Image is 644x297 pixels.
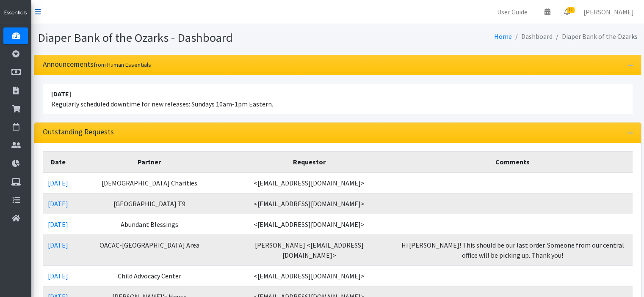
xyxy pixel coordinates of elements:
[512,30,553,43] li: Dashboard
[43,84,632,114] li: Regularly scheduled downtime for new releases: Sundays 10am-1pm Eastern.
[48,179,68,187] a: [DATE]
[226,172,393,193] td: <[EMAIL_ADDRESS][DOMAIN_NAME]>
[73,151,226,172] th: Partner
[393,234,633,265] td: Hi [PERSON_NAME]! This should be our last order. Someone from our central office will be picking ...
[43,151,73,172] th: Date
[393,151,633,172] th: Comments
[51,90,71,98] strong: [DATE]
[94,61,151,68] small: from Human Essentials
[226,265,393,286] td: <[EMAIL_ADDRESS][DOMAIN_NAME]>
[553,30,638,43] li: Diaper Bank of the Ozarks
[577,3,641,20] a: [PERSON_NAME]
[567,7,575,13] span: 11
[73,193,226,214] td: [GEOGRAPHIC_DATA] T9
[557,3,577,20] a: 11
[494,32,512,41] a: Home
[48,220,68,229] a: [DATE]
[73,234,226,265] td: OACAC-[GEOGRAPHIC_DATA] Area
[73,172,226,193] td: [DEMOGRAPHIC_DATA] Charities
[43,60,151,69] h3: Announcements
[3,9,28,16] img: HumanEssentials
[73,214,226,234] td: Abundant Blessings
[48,272,68,280] a: [DATE]
[48,199,68,208] a: [DATE]
[226,151,393,172] th: Requestor
[226,193,393,214] td: <[EMAIL_ADDRESS][DOMAIN_NAME]>
[43,128,114,136] h3: Outstanding Requests
[226,214,393,234] td: <[EMAIL_ADDRESS][DOMAIN_NAME]>
[226,234,393,265] td: [PERSON_NAME] <[EMAIL_ADDRESS][DOMAIN_NAME]>
[48,241,68,249] a: [DATE]
[73,265,226,286] td: Child Advocacy Center
[490,3,534,20] a: User Guide
[38,30,334,45] h1: Diaper Bank of the Ozarks - Dashboard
